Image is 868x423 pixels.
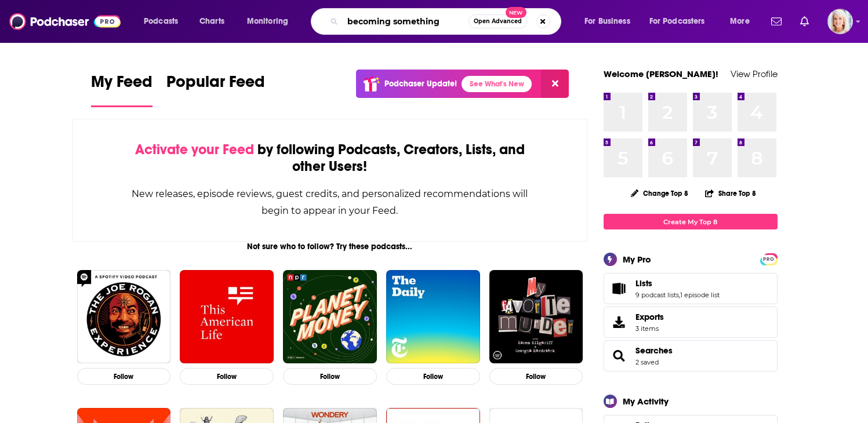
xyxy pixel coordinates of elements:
[468,14,527,28] button: Open AdvancedNew
[731,68,778,79] a: View Profile
[796,12,813,31] a: Show notifications dropdown
[239,12,303,31] button: open menu
[322,8,572,35] div: Search podcasts, credits, & more...
[827,9,853,34] button: Show profile menu
[767,12,786,31] a: Show notifications dropdown
[166,72,265,99] span: Popular Feed
[180,368,274,385] button: Follow
[474,19,522,24] span: Open Advanced
[247,13,288,30] span: Monitoring
[91,72,152,99] span: My Feed
[604,214,778,229] a: Create My Top 8
[192,12,231,31] a: Charts
[827,9,853,34] span: Logged in as ashtonrc
[144,13,178,30] span: Podcasts
[283,270,377,364] img: Planet Money
[506,7,526,18] span: New
[635,278,652,289] span: Lists
[384,79,457,89] p: Podchaser Update!
[762,255,776,264] span: PRO
[623,396,669,407] div: My Activity
[635,312,664,322] span: Exports
[604,340,778,371] span: Searches
[343,12,468,31] input: Search podcasts, credits, & more...
[72,242,588,251] div: Not sure who to follow? Try these podcasts...
[608,280,631,297] a: Lists
[489,368,583,385] button: Follow
[77,368,171,385] button: Follow
[604,68,718,79] a: Welcome [PERSON_NAME]!
[604,273,778,304] span: Lists
[386,368,480,385] button: Follow
[635,358,659,366] a: 2 saved
[608,348,631,364] a: Searches
[386,270,480,364] img: The Daily
[624,186,696,200] button: Change Top 8
[91,72,152,107] a: My Feed
[642,12,722,31] button: open menu
[135,141,254,158] span: Activate your Feed
[136,12,193,31] button: open menu
[827,9,853,34] img: User Profile
[77,270,171,364] img: The Joe Rogan Experience
[722,12,764,31] button: open menu
[762,254,776,263] a: PRO
[576,12,645,31] button: open menu
[180,270,274,364] img: This American Life
[635,278,720,289] a: Lists
[131,141,529,175] div: by following Podcasts, Creators, Lists, and other Users!
[704,182,757,205] button: Share Top 8
[680,291,720,299] a: 1 episode list
[166,72,265,107] a: Popular Feed
[635,324,664,333] span: 3 items
[649,13,705,30] span: For Podcasters
[489,270,583,364] img: My Favorite Murder with Karen Kilgariff and Georgia Hardstark
[199,13,224,30] span: Charts
[584,13,630,30] span: For Business
[604,307,778,338] a: Exports
[635,291,679,299] a: 9 podcast lists
[679,291,680,299] span: ,
[9,10,121,32] img: Podchaser - Follow, Share and Rate Podcasts
[623,254,651,265] div: My Pro
[462,76,532,92] a: See What's New
[608,314,631,330] span: Exports
[635,345,673,356] a: Searches
[131,185,529,219] div: New releases, episode reviews, guest credits, and personalized recommendations will begin to appe...
[283,368,377,385] button: Follow
[730,13,750,30] span: More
